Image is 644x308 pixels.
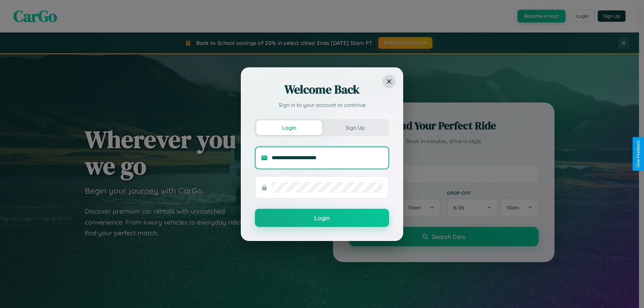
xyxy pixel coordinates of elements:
[255,81,389,98] h2: Welcome Back
[636,140,641,168] div: Give Feedback
[322,120,388,135] button: Sign Up
[256,120,322,135] button: Login
[255,209,389,227] button: Login
[255,101,389,109] p: Sign in to your account to continue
